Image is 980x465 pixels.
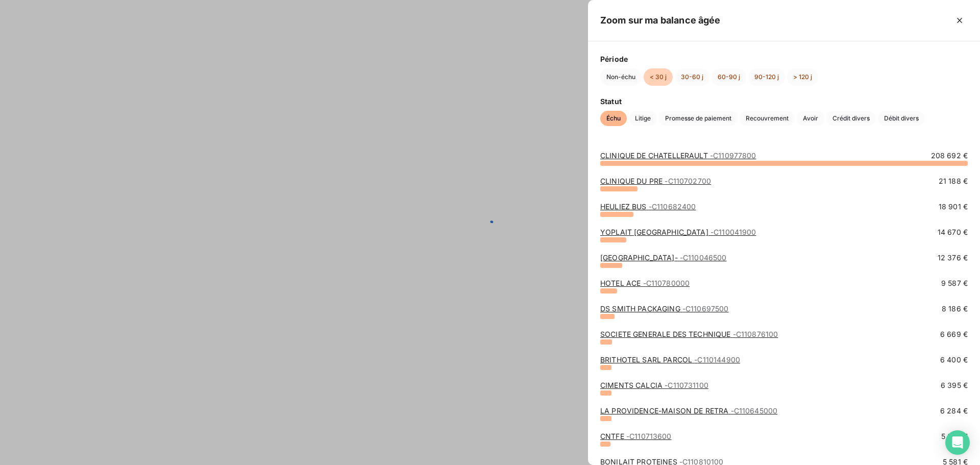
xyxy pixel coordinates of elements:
[941,431,968,442] span: 5 858 €
[626,432,672,440] span: - C110713600
[600,202,696,211] a: HEULIEZ BUS
[940,406,968,416] span: 6 284 €
[940,329,968,339] span: 6 669 €
[740,111,795,126] button: Recouvrement
[665,381,708,389] span: - C110731100
[710,151,756,160] span: - C110977800
[712,68,746,86] button: 60-90 j
[675,68,709,86] button: 30-60 j
[600,151,756,160] a: CLINIQUE DE CHATELLERAULT
[942,304,968,314] span: 8 186 €
[665,177,711,185] span: - C110702700
[600,253,727,262] a: [GEOGRAPHIC_DATA]-
[694,355,740,364] span: - C110144900
[939,202,968,212] span: 18 901 €
[826,111,876,126] button: Crédit divers
[941,278,968,288] span: 9 587 €
[600,355,740,364] a: BRITHOTEL SARL PARCOL
[733,330,778,338] span: - C110876100
[945,430,970,455] div: Open Intercom Messenger
[710,228,756,236] span: - C110041900
[600,432,672,440] a: CNTFE
[600,177,711,185] a: CLINIQUE DU PRE
[600,68,642,86] button: Non-échu
[939,176,968,186] span: 21 188 €
[600,279,690,287] a: HOTEL ACE
[600,96,968,107] span: Statut
[748,68,785,86] button: 90-120 j
[600,111,627,126] button: Échu
[797,111,824,126] button: Avoir
[787,68,818,86] button: > 120 j
[600,381,708,389] a: CIMENTS CALCIA
[680,253,727,262] span: - C110046500
[938,253,968,263] span: 12 376 €
[600,228,756,236] a: YOPLAIT [GEOGRAPHIC_DATA]
[600,54,968,64] span: Période
[644,68,673,86] button: < 30 j
[643,279,690,287] span: - C110780000
[649,202,696,211] span: - C110682400
[659,111,738,126] button: Promesse de paiement
[600,330,778,338] a: SOCIETE GENERALE DES TECHNIQUE
[600,13,721,28] h5: Zoom sur ma balance âgée
[941,380,968,390] span: 6 395 €
[731,406,778,415] span: - C110645000
[600,304,729,313] a: DS SMITH PACKAGING
[940,355,968,365] span: 6 400 €
[629,111,657,126] button: Litige
[600,406,777,415] a: LA PROVIDENCE-MAISON DE RETRA
[682,304,729,313] span: - C110697500
[878,111,925,126] button: Débit divers
[938,227,968,237] span: 14 670 €
[931,151,968,161] span: 208 692 €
